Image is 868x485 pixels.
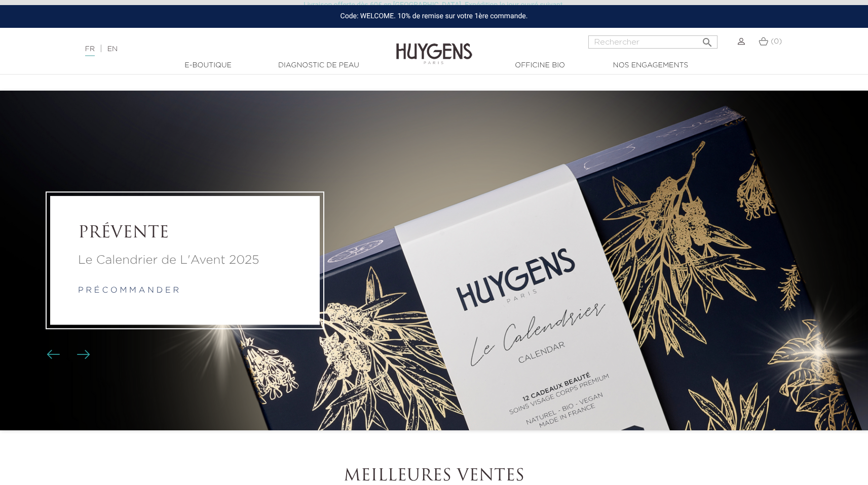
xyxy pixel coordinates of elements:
div: | [80,43,354,55]
a: FR [85,46,95,56]
i:  [701,33,713,46]
a: E-Boutique [158,60,259,71]
a: EN [107,46,118,53]
a: Diagnostic de peau [268,60,369,71]
a: p r é c o m m a n d e r [78,287,179,295]
a: Officine Bio [489,60,591,71]
a: Le Calendrier de L'Avent 2025 [78,251,292,269]
a: Nos engagements [600,60,701,71]
img: Huygens [396,27,472,66]
input: Rechercher [588,35,718,49]
button:  [698,32,716,46]
a: PRÉVENTE [78,224,292,244]
span: (0) [771,38,782,45]
div: Boutons du carrousel [51,347,84,362]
